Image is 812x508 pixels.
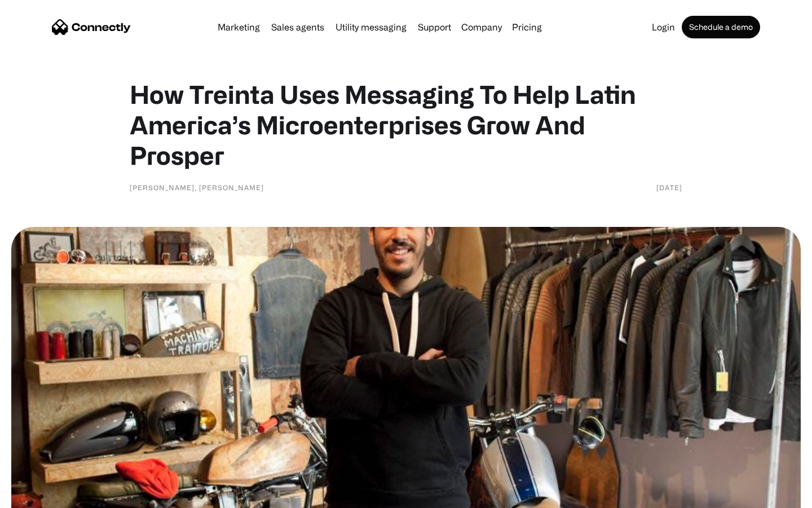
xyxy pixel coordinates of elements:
a: Pricing [507,23,546,32]
aside: Language selected: English [11,488,68,504]
a: Login [647,23,679,32]
div: Company [461,19,502,35]
div: [PERSON_NAME], [PERSON_NAME] [130,182,264,193]
h1: How Treinta Uses Messaging To Help Latin America’s Microenterprises Grow And Prosper [130,79,682,170]
a: Utility messaging [331,23,411,32]
a: Support [413,23,456,32]
a: Schedule a demo [682,16,760,38]
div: [DATE] [656,182,682,193]
ul: Language list [23,488,68,504]
a: Sales agents [267,23,329,32]
a: Marketing [213,23,264,32]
